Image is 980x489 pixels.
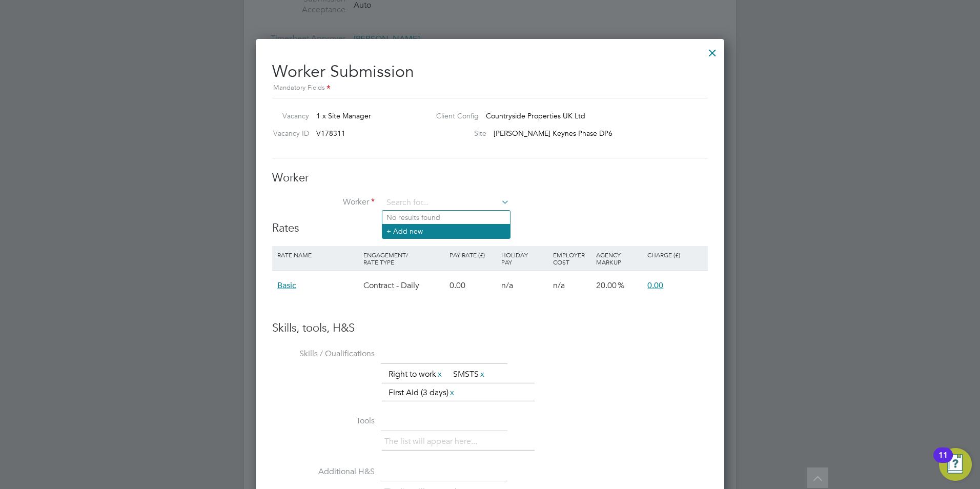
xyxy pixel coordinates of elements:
[938,455,948,468] div: 11
[449,368,490,381] li: SMSTS
[501,280,513,291] span: n/a
[436,368,443,381] a: x
[275,246,361,263] div: Rate Name
[277,280,296,291] span: Basic
[384,368,447,381] li: Right to work
[428,129,486,138] label: Site
[361,246,447,271] div: Engagement/ Rate Type
[272,83,708,94] div: Mandatory Fields
[382,211,510,224] li: No results found
[553,280,565,291] span: n/a
[939,448,972,481] button: Open Resource Center, 11 new notifications
[384,435,481,449] li: The list will appear here...
[499,246,550,271] div: Holiday Pay
[447,246,499,263] div: Pay Rate (£)
[486,111,585,120] span: Countryside Properties UK Ltd
[272,197,375,208] label: Worker
[494,129,612,138] span: [PERSON_NAME] Keynes Phase DP6
[272,171,708,186] h3: Worker
[272,53,708,94] h2: Worker Submission
[428,111,479,120] label: Client Config
[268,129,309,138] label: Vacancy ID
[272,349,375,359] label: Skills / Qualifications
[596,280,617,291] span: 20.00
[447,271,499,300] div: 0.00
[550,246,594,271] div: Employer Cost
[647,280,663,291] span: 0.00
[382,224,510,238] li: + Add new
[272,416,375,426] label: Tools
[316,129,345,138] span: V178311
[645,246,705,263] div: Charge (£)
[594,246,645,271] div: Agency Markup
[384,386,460,400] li: First Aid (3 days)
[272,466,375,477] label: Additional H&S
[316,111,371,120] span: 1 x Site Manager
[272,221,708,236] h3: Rates
[268,111,309,120] label: Vacancy
[448,386,456,399] a: x
[272,321,708,336] h3: Skills, tools, H&S
[361,271,447,300] div: Contract - Daily
[383,195,509,211] input: Search for...
[479,368,486,381] a: x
